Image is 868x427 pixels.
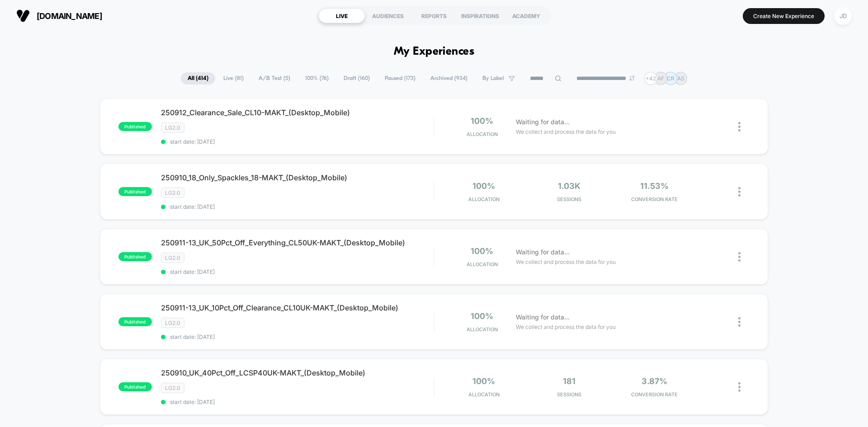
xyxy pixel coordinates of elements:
span: By Label [482,75,504,82]
span: Allocation [468,196,500,202]
p: AS [677,75,684,82]
span: CONVERSION RATE [614,196,695,202]
span: Waiting for data... [516,247,570,257]
span: LG2.0 [161,122,184,133]
span: We collect and process the data for you [516,127,616,136]
img: close [738,252,741,262]
span: 100% [471,116,493,126]
span: We collect and process the data for you [516,258,616,266]
span: published [118,187,152,196]
span: Sessions [529,196,610,202]
h1: My Experiences [394,45,475,58]
span: 250911-13_UK_10Pct_Off_Clearance_CL10UK-MAKT_(Desktop_Mobile) [161,303,434,312]
span: Live ( 81 ) [217,72,250,84]
span: start date: [DATE] [161,138,434,145]
span: 181 [563,376,576,386]
span: 250910_18_Only_Spackles_18-MAKT_(Desktop_Mobile) [161,173,434,182]
span: 11.53% [640,181,669,191]
span: Allocation [467,326,498,333]
div: JD [834,7,852,25]
span: We collect and process the data for you [516,323,616,331]
span: LG2.0 [161,188,184,198]
span: start date: [DATE] [161,399,434,405]
span: 100% [471,246,493,256]
span: Archived ( 934 ) [424,72,474,84]
span: CONVERSION RATE [614,391,695,398]
img: close [738,122,741,131]
span: 100% ( 76 ) [298,72,335,84]
span: Draft ( 160 ) [337,72,377,84]
div: INSPIRATIONS [457,9,503,23]
span: LG2.0 [161,318,184,328]
span: published [118,317,152,326]
span: published [118,122,152,131]
span: Allocation [467,131,498,137]
span: A/B Test ( 5 ) [252,72,297,84]
span: 100% [472,376,495,386]
span: All ( 414 ) [181,72,215,84]
button: Create New Experience [743,8,825,24]
button: [DOMAIN_NAME] [14,9,105,23]
span: 100% [472,181,495,191]
img: close [738,382,741,392]
div: + 42 [644,72,657,85]
img: end [629,75,635,81]
span: Waiting for data... [516,117,570,127]
span: published [118,252,152,261]
span: 3.87% [642,376,667,386]
div: REPORTS [411,9,457,23]
span: Waiting for data... [516,312,570,322]
span: Paused ( 173 ) [378,72,422,84]
span: 250911-13_UK_50Pct_Off_Everything_CL50UK-MAKT_(Desktop_Mobile) [161,238,434,247]
img: close [738,187,741,197]
span: 250910_UK_40Pct_Off_LCSP40UK-MAKT_(Desktop_Mobile) [161,368,434,377]
button: JD [831,7,854,25]
span: start date: [DATE] [161,333,434,340]
div: LIVE [319,9,365,23]
img: close [738,317,741,327]
div: AUDIENCES [365,9,411,23]
p: AF [657,75,664,82]
span: start date: [DATE] [161,268,434,275]
p: CR [667,75,675,82]
img: Visually logo [16,9,30,23]
div: ACADEMY [503,9,549,23]
span: Allocation [468,391,500,398]
span: 100% [471,311,493,321]
span: LG2.0 [161,253,184,263]
span: start date: [DATE] [161,203,434,210]
span: published [118,382,152,391]
span: Sessions [529,391,610,398]
span: LG2.0 [161,383,184,393]
span: Allocation [467,261,498,267]
span: [DOMAIN_NAME] [37,11,102,21]
span: 250912_Clearance_Sale_CL10-MAKT_(Desktop_Mobile) [161,108,434,117]
span: 1.03k [558,181,580,191]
